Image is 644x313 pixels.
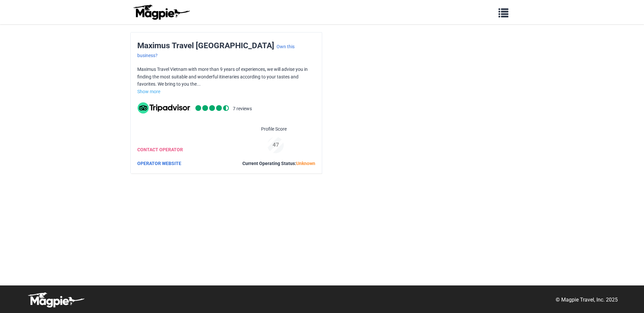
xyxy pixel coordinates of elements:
[137,41,274,50] span: Maximus Travel [GEOGRAPHIC_DATA]
[132,4,191,20] img: logo-ab69f6fb50320c5b225c76a69d11143b.png
[26,292,85,308] img: logo-white-d94fa1abed81b67a048b3d0f0ab5b955.png
[137,89,160,94] a: Show more
[137,161,181,166] a: OPERATOR WEBSITE
[242,160,315,167] div: Current Operating Status:
[233,105,252,114] li: 7 reviews
[556,296,618,304] p: © Magpie Travel, Inc. 2025
[137,147,183,152] a: CONTACT OPERATOR
[296,161,315,166] span: Unknown
[261,125,287,133] span: Profile Score
[138,102,190,114] img: tripadvisor_background-ebb97188f8c6c657a79ad20e0caa6051.svg
[137,66,315,88] p: Maximus Travel Vietnam with more than 9 years of experiences, we will advise you in finding the m...
[265,140,287,149] div: 47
